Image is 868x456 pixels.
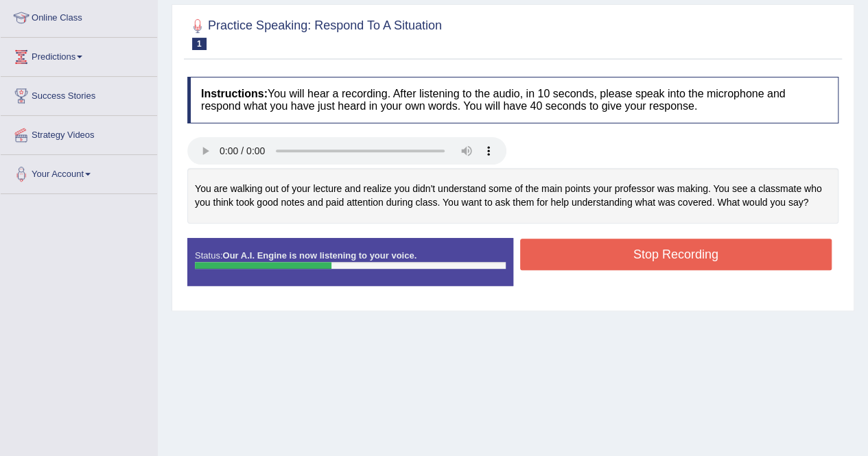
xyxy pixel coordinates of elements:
[1,116,157,150] a: Strategy Videos
[187,238,513,286] div: Status:
[192,38,207,50] span: 1
[1,38,157,72] a: Predictions
[187,168,838,224] div: You are walking out of your lecture and realize you didn't understand some of the main points you...
[222,250,417,261] strong: Our A.I. Engine is now listening to your voice.
[187,16,442,50] h2: Practice Speaking: Respond To A Situation
[520,239,832,270] button: Stop Recording
[187,77,838,123] h4: You will hear a recording. After listening to the audio, in 10 seconds, please speak into the mic...
[201,88,268,99] b: Instructions:
[1,155,157,189] a: Your Account
[1,77,157,111] a: Success Stories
